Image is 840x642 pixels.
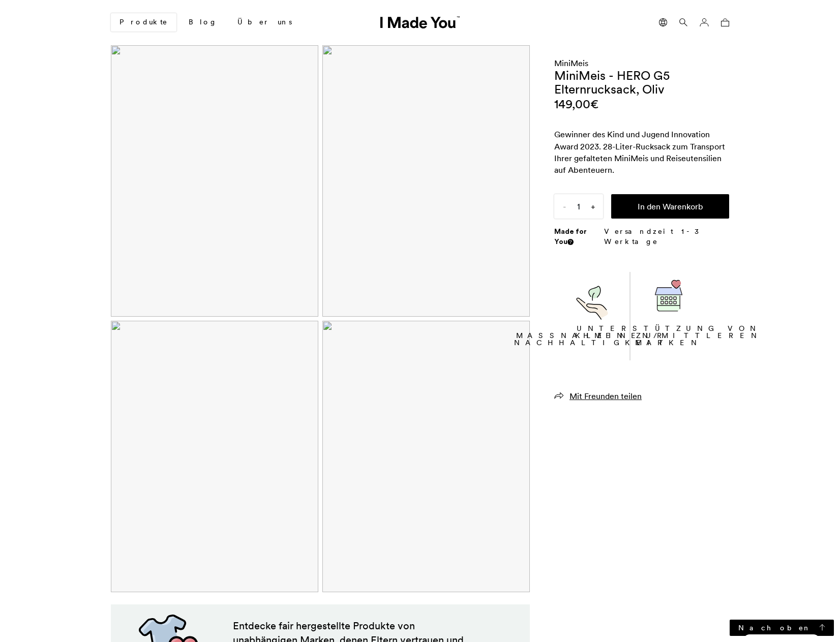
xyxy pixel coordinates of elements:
[583,194,603,219] span: +
[554,391,642,401] a: Mit Freunden teilen
[514,332,670,346] p: MASSNAHMEN ZUR NACHHALTIGKEIT
[730,620,834,636] a: Nach oben
[569,240,572,244] img: Info sign
[590,96,598,112] span: €
[554,194,575,219] span: -
[554,96,598,112] bdi: 149,00
[554,69,729,96] h1: MiniMeis - HERO G5 Elternrucksack, Oliv
[569,391,642,401] span: Mit Freunden teilen
[554,129,729,176] div: Gewinner des Kind und Jugend Innovation Award 2023. 28-Liter-Rucksack zum Transport Ihrer gefalte...
[604,227,729,247] p: Versandzeit 1-3 Werktage
[111,13,176,32] a: Produkte
[181,14,225,31] a: Blog
[554,58,588,68] a: MiniMeis
[575,325,762,346] p: UNTERSTÜTZUNG VON KLEINEN/MITTLEREN MARKEN
[554,227,587,246] strong: Made for You
[554,194,603,219] input: Menge
[611,194,729,219] button: In den Warenkorb
[229,14,300,31] a: Über uns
